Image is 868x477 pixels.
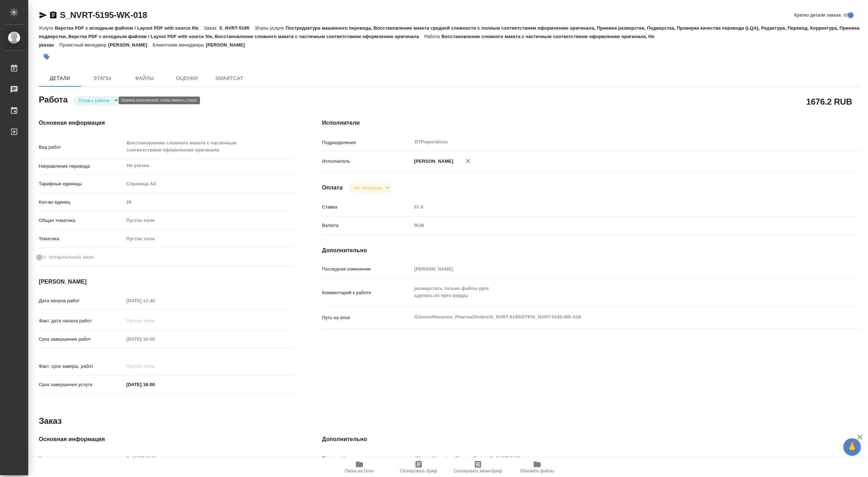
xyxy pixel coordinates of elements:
[39,25,860,39] p: Постредактура машинного перевода, Восстановление макета средней сложности с полным соответствием ...
[49,254,94,261] span: Нотариальный заказ
[39,317,124,324] p: Факт. дата начала работ
[39,25,55,31] p: Услуга
[412,453,815,463] input: Пустое поле
[508,457,567,477] button: Обновить файлы
[60,10,147,20] a: S_NVRT-5195-WK-018
[128,74,162,83] span: Файлы
[39,163,124,170] p: Направление перевода
[212,74,246,83] span: SmartCat
[39,381,124,388] p: Срок завершения услуги
[322,119,860,127] h4: Исполнители
[39,180,124,187] p: Тарифные единицы
[520,469,554,473] span: Обновить файлы
[412,219,815,231] div: RUB
[352,185,383,191] button: Не оплачена
[39,363,124,370] p: Факт. срок заверш. работ
[124,215,294,227] div: Пустое поле
[49,11,57,19] button: Скопировать ссылку
[412,158,453,165] p: [PERSON_NAME]
[126,217,285,224] div: Пустое поле
[345,469,374,473] span: Папка на Drive
[424,34,442,39] p: Работа
[322,139,412,146] p: Подразделение
[73,96,120,105] div: Готов к работе
[59,42,108,48] p: Проектный менеджер
[412,202,815,212] input: Пустое поле
[322,158,412,165] p: Исполнитель
[389,457,448,477] button: Скопировать бриф
[39,455,124,462] p: Код заказа
[39,435,294,444] h4: Основная информация
[39,415,62,427] h2: Заказ
[43,74,77,83] span: Детали
[39,336,124,343] p: Срок завершения работ
[322,435,860,444] h4: Дополнительно
[39,144,124,151] p: Вид работ
[412,283,815,302] textarea: разверстать только файлы pptx сделать из през ворды
[77,98,112,104] button: Готов к работе
[39,278,294,286] h4: [PERSON_NAME]
[348,183,392,193] div: Готов к работе
[124,453,294,463] input: Пустое поле
[412,311,815,323] textarea: /Clients/Novartos_Pharma/Orders/S_NVRT-5195/DTP/S_NVRT-5195-WK-018
[846,440,858,454] span: 🙏
[322,204,412,211] p: Ставка
[322,289,412,296] p: Комментарий к работе
[124,178,294,190] div: Страница А4
[55,25,204,31] p: Верстка PDF с исходным файлом / Layout PDF with source file
[322,314,412,321] p: Путь на drive
[322,246,860,255] h4: Дополнительно
[843,438,861,456] button: 🙏
[206,42,250,48] p: [PERSON_NAME]
[460,153,476,169] button: Удалить исполнителя
[255,25,286,31] p: Этапы услуги
[39,119,294,127] h4: Основная информация
[39,11,47,19] button: Скопировать ссылку для ЯМессенджера
[124,197,294,207] input: Пустое поле
[322,455,412,462] p: Путь на drive
[126,235,285,242] div: Пустое поле
[322,184,343,192] h4: Оплата
[39,93,68,105] h2: Работа
[124,379,186,390] input: ✎ Введи что-нибудь
[448,457,508,477] button: Скопировать мини-бриф
[39,49,54,64] button: Добавить тэг
[322,266,412,273] p: Последнее изменение
[124,316,186,326] input: Пустое поле
[124,361,186,371] input: Пустое поле
[124,233,294,245] div: Пустое поле
[39,235,124,242] p: Тематика
[39,217,124,224] p: Общая тематика
[39,199,124,206] p: Кол-во единиц
[330,457,389,477] button: Папка на Drive
[124,334,186,344] input: Пустое поле
[153,42,206,48] p: Клиентские менеджеры
[794,12,841,19] span: Кратко детали заказа
[204,25,219,31] p: Заказ:
[412,264,815,274] input: Пустое поле
[170,74,204,83] span: Оценки
[219,25,255,31] p: S_NVRT-5195
[806,95,852,107] h2: 1676.2 RUB
[124,296,186,306] input: Пустое поле
[85,74,119,83] span: Этапы
[108,42,153,48] p: [PERSON_NAME]
[322,222,412,229] p: Валюта
[454,469,502,473] span: Скопировать мини-бриф
[39,297,124,304] p: Дата начала работ
[400,469,437,473] span: Скопировать бриф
